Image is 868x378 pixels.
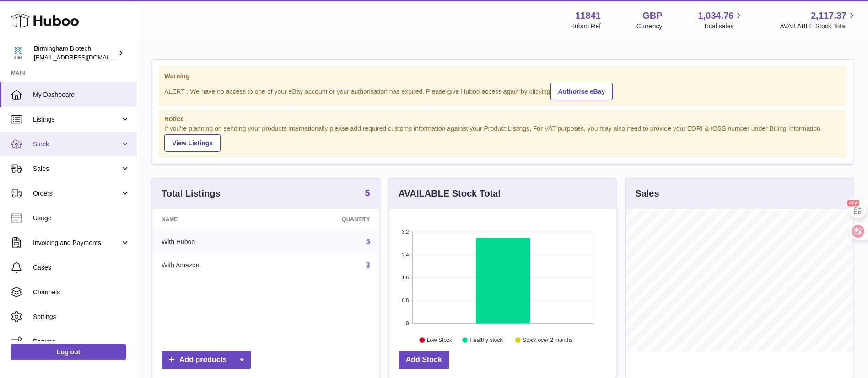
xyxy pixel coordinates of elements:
[703,22,744,31] span: Total sales
[642,10,662,22] strong: GBP
[550,83,613,100] a: Authorise eBay
[34,53,135,61] span: [EMAIL_ADDRESS][DOMAIN_NAME]
[33,91,130,99] span: My Dashboard
[365,188,370,197] strong: 5
[162,351,251,369] a: Add products
[33,313,130,321] span: Settings
[33,214,130,223] span: Usage
[402,252,409,257] text: 2.4
[164,124,841,152] div: If you're planning on sending your products internationally please add required customs informati...
[399,187,501,200] h3: AVAILABLE Stock Total
[164,72,841,80] strong: Warning
[402,298,409,303] text: 0.8
[152,254,276,277] td: With Amazon
[152,230,276,254] td: With Huboo
[780,10,857,31] a: 2,117.37 AVAILABLE Stock Total
[276,209,379,230] th: Quantity
[402,275,409,280] text: 1.6
[570,22,601,31] div: Huboo Ref
[698,10,744,31] a: 1,034.76 Total sales
[427,337,453,344] text: Low Stock
[152,209,276,230] th: Name
[635,187,659,200] h3: Sales
[636,22,663,31] div: Currency
[11,344,126,360] a: Log out
[34,44,116,62] div: Birmingham Biotech
[33,115,120,124] span: Listings
[698,10,734,22] span: 1,034.76
[811,10,846,22] span: 2,117.37
[33,165,120,173] span: Sales
[402,229,409,234] text: 3.2
[164,134,221,152] a: View Listings
[33,288,130,297] span: Channels
[365,188,370,199] a: 5
[33,263,130,272] span: Cases
[406,320,409,326] text: 0
[575,10,601,22] strong: 11841
[164,115,841,123] strong: Notice
[523,337,572,344] text: Stock over 2 months
[399,351,449,369] a: Add Stock
[366,238,370,245] a: 5
[164,81,841,100] div: ALERT : We have no access to one of your eBay account or your authorisation has expired. Please g...
[33,337,130,346] span: Returns
[469,337,503,344] text: Healthy stock
[780,22,857,31] span: AVAILABLE Stock Total
[33,239,120,247] span: Invoicing and Payments
[33,140,120,149] span: Stock
[366,261,370,269] a: 3
[11,46,25,60] img: m.hsu@birminghambiotech.co.uk
[162,187,221,200] h3: Total Listings
[33,189,120,198] span: Orders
